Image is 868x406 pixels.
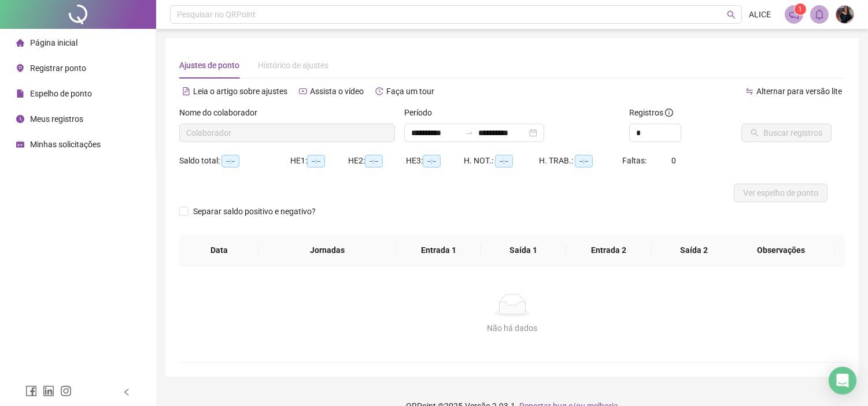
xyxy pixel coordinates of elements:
span: facebook [25,385,37,397]
span: 1 [799,5,803,13]
div: HE 3: [406,154,464,167]
span: search [727,10,736,19]
span: history [375,87,383,95]
span: Ajustes de ponto [179,61,239,70]
span: --:-- [365,155,383,167]
span: ALICE [749,8,771,21]
span: Observações [736,244,826,256]
img: 78791 [836,6,854,23]
div: Não há dados [193,322,831,334]
span: file [16,90,24,98]
div: HE 2: [348,154,406,167]
span: clock-circle [16,115,24,123]
span: home [16,39,24,47]
span: info-circle [665,109,673,117]
span: Alternar para versão lite [756,87,842,96]
th: Entrada 2 [566,234,651,266]
span: to [464,128,474,137]
span: 0 [671,156,676,165]
label: Nome do colaborador [179,106,265,119]
span: notification [789,9,799,20]
span: Espelho de ponto [30,89,92,98]
span: Leia o artigo sobre ajustes [193,87,287,96]
span: bell [814,9,825,20]
span: Minhas solicitações [30,140,101,149]
div: Open Intercom Messenger [829,367,856,394]
span: --:-- [575,155,593,167]
span: Meus registros [30,114,83,124]
span: Página inicial [30,38,77,47]
span: --:-- [423,155,441,167]
th: Saída 2 [651,234,736,266]
span: schedule [16,140,24,148]
span: Registrar ponto [30,64,86,73]
span: --:-- [221,155,239,167]
sup: 1 [795,3,806,15]
th: Observações [727,234,835,266]
div: HE 1: [290,154,348,167]
span: left [123,388,131,396]
span: file-text [182,87,190,95]
span: linkedin [43,385,54,397]
span: instagram [60,385,72,397]
span: Assista o vídeo [310,87,364,96]
th: Data [179,234,258,266]
span: Separar saldo positivo e negativo? [189,205,320,218]
th: Jornadas [258,234,396,266]
span: Histórico de ajustes [258,61,328,70]
span: --:-- [307,155,325,167]
th: Entrada 1 [396,234,481,266]
span: Faça um tour [386,87,434,96]
div: H. TRAB.: [539,154,622,167]
label: Período [404,106,439,119]
span: Registros [629,106,673,119]
span: swap [745,87,754,95]
span: environment [16,64,24,72]
div: Saldo total: [179,154,290,167]
span: --:-- [495,155,513,167]
div: H. NOT.: [464,154,539,167]
button: Buscar registros [741,124,832,142]
span: youtube [299,87,307,95]
button: Ver espelho de ponto [734,184,828,202]
th: Saída 1 [481,234,566,266]
span: Faltas: [622,156,648,165]
span: swap-right [464,128,474,137]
